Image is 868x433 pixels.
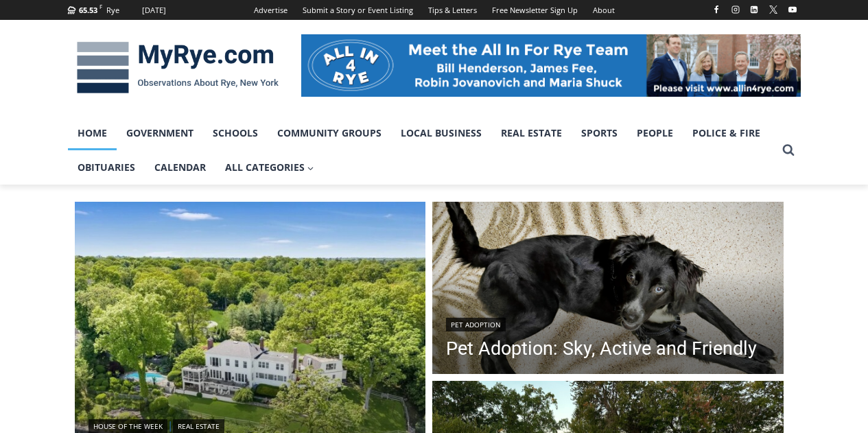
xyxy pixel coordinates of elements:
a: Linkedin [746,1,762,18]
a: Pet Adoption: Sky, Active and Friendly [446,338,757,359]
a: Facebook [708,1,725,18]
img: All in for Rye [301,34,801,96]
nav: Primary Navigation [68,116,776,185]
a: Schools [203,116,268,150]
a: House of the Week [89,419,167,433]
a: People [627,116,683,150]
a: Local Business [391,116,491,150]
a: All Categories [215,150,324,185]
a: Sports [572,116,627,150]
button: View Search Form [776,138,801,163]
span: F [99,3,102,10]
span: All Categories [225,160,314,175]
div: | [89,417,412,433]
a: Community Groups [268,116,391,150]
a: Home [68,116,117,150]
a: Obituaries [68,150,145,185]
a: X [765,1,782,18]
div: Rye [106,4,119,16]
a: Instagram [727,1,744,18]
img: MyRye.com [68,32,288,104]
div: [DATE] [142,4,166,16]
a: Real Estate [491,116,572,150]
a: Police & Fire [683,116,770,150]
a: Government [117,116,203,150]
a: Real Estate [173,419,224,433]
span: 65.53 [79,5,97,15]
a: Calendar [145,150,215,185]
a: YouTube [784,1,801,18]
a: Pet Adoption [446,318,506,331]
a: Read More Pet Adoption: Sky, Active and Friendly [432,202,784,377]
img: [PHOTO; Sky. Contributed.] [432,202,784,377]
